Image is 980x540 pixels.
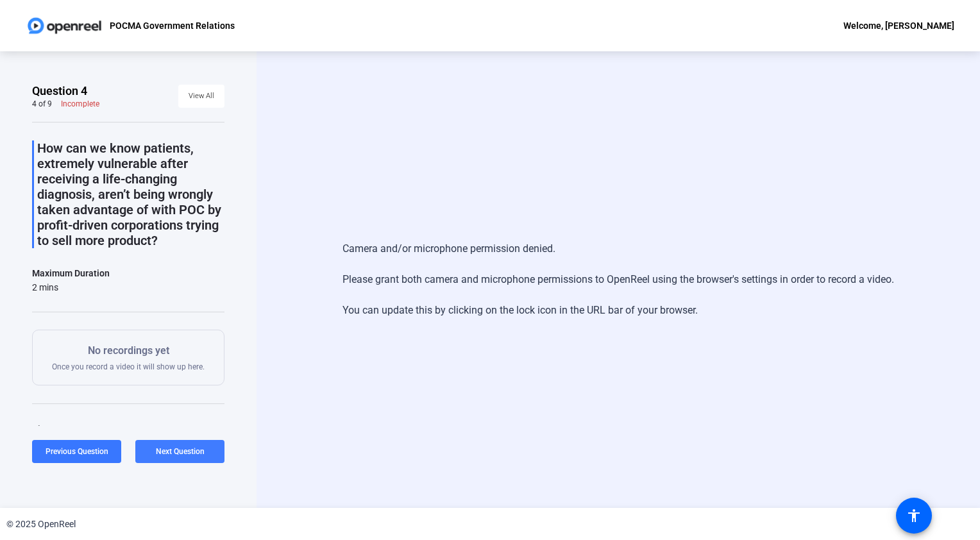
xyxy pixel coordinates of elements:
button: Next Question [135,440,224,463]
p: POCMA Government Relations [110,18,235,33]
span: Question 4 [32,83,87,99]
span: Next Question [156,447,205,456]
span: Previous Question [46,447,108,456]
div: Camera and/or microphone permission denied. Please grant both camera and microphone permissions t... [342,228,894,331]
div: Incomplete [61,99,99,109]
p: No recordings yet [52,343,205,359]
button: Previous Question [32,440,121,463]
mat-icon: accessibility [906,508,922,523]
div: © 2025 OpenReel [6,518,76,531]
span: View All [189,87,214,106]
div: 4 of 9 [32,99,52,109]
div: Tips: [32,421,224,437]
div: Once you record a video it will show up here. [52,343,205,372]
img: OpenReel logo [26,13,103,38]
div: 2 mins [32,281,110,294]
div: Maximum Duration [32,266,110,281]
p: How can we know patients, extremely vulnerable after receiving a life-changing diagnosis, aren’t ... [37,140,224,248]
div: Welcome, [PERSON_NAME] [843,18,954,33]
button: View All [178,85,224,108]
